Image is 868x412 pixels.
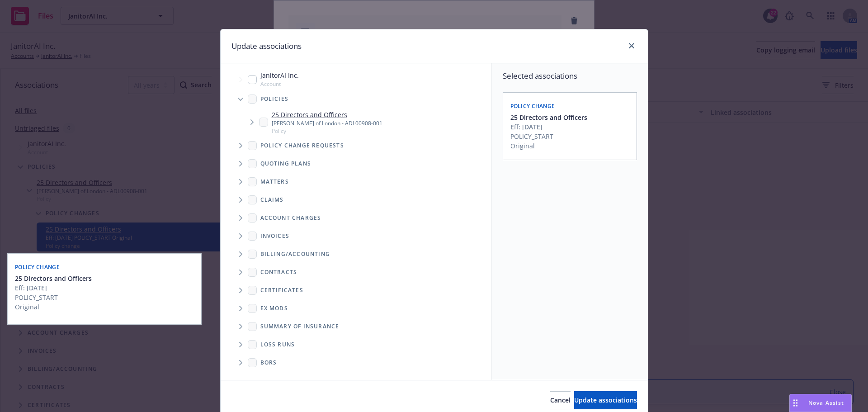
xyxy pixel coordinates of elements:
[260,197,284,203] span: Claims
[260,71,299,80] span: JanitorAI Inc.
[272,127,382,135] span: Policy
[503,71,637,81] span: Selected associations
[260,288,303,293] span: Certificates
[789,394,852,412] button: Nova Assist
[272,119,382,127] div: [PERSON_NAME] of London - ADL00908-001
[260,306,288,311] span: Ex Mods
[808,399,844,407] span: Nova Assist
[272,110,382,119] a: 25 Directors and Officers
[510,141,587,151] div: Original
[510,132,587,141] div: POLICY_START
[550,391,571,409] button: Cancel
[510,113,587,122] button: 25 Directors and Officers
[574,391,637,409] button: Update associations
[260,233,290,239] span: Invoices
[260,161,311,166] span: Quoting plans
[221,69,491,245] div: Tree Example
[231,40,302,52] h1: Update associations
[260,179,289,185] span: Matters
[260,251,330,257] span: Billing/Accounting
[790,394,801,412] div: Drag to move
[550,396,571,404] span: Cancel
[510,122,587,132] div: Eff: [DATE]
[260,270,297,275] span: Contracts
[260,215,321,221] span: Account charges
[260,342,295,347] span: Loss Runs
[626,40,637,51] a: close
[15,293,92,302] div: POLICY_START
[15,302,92,312] div: Original
[510,102,555,110] span: Policy change
[15,283,92,293] div: Eff: [DATE]
[574,396,637,404] span: Update associations
[260,96,289,102] span: Policies
[260,143,344,148] span: Policy change requests
[260,324,340,329] span: Summary of insurance
[260,80,299,88] span: Account
[15,263,60,271] span: Policy change
[260,360,277,365] span: BORs
[15,274,92,283] button: 25 Directors and Officers
[221,245,491,372] div: Folder Tree Example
